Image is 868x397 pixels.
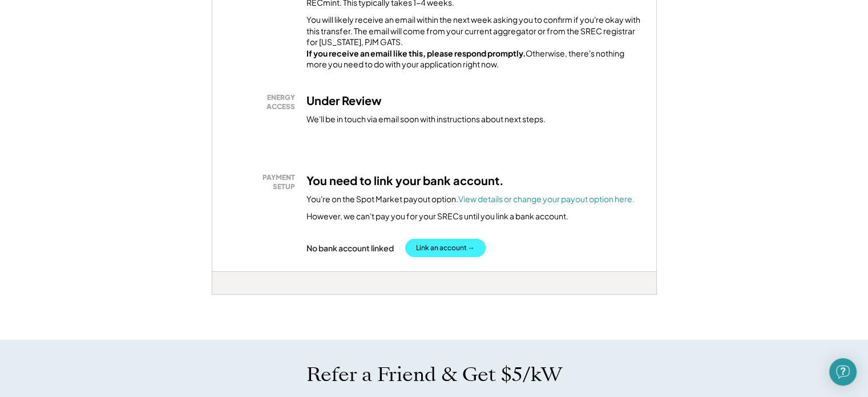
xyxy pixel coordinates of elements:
[306,14,642,70] div: You will likely receive an email within the next week asking you to confirm if you're okay with t...
[306,363,562,387] h1: Refer a Friend & Get $5/kW
[405,239,486,257] button: Link an account →
[306,194,635,205] div: You're on the Spot Market payout option.
[306,114,546,125] div: We'll be in touch via email soon with instructions about next steps.
[306,243,394,253] div: No bank account linked
[306,48,526,58] strong: If you receive an email like this, please respond promptly.
[306,211,568,222] div: However, we can't pay you for your SRECs until you link a bank account.
[232,173,295,191] div: PAYMENT SETUP
[306,173,504,188] h3: You need to link your bank account.
[306,93,382,108] h3: Under Review
[829,358,857,386] div: Open Intercom Messenger
[232,93,295,111] div: ENERGY ACCESS
[458,194,635,204] a: View details or change your payout option here.
[212,295,251,299] div: yvftcpon - VA Distributed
